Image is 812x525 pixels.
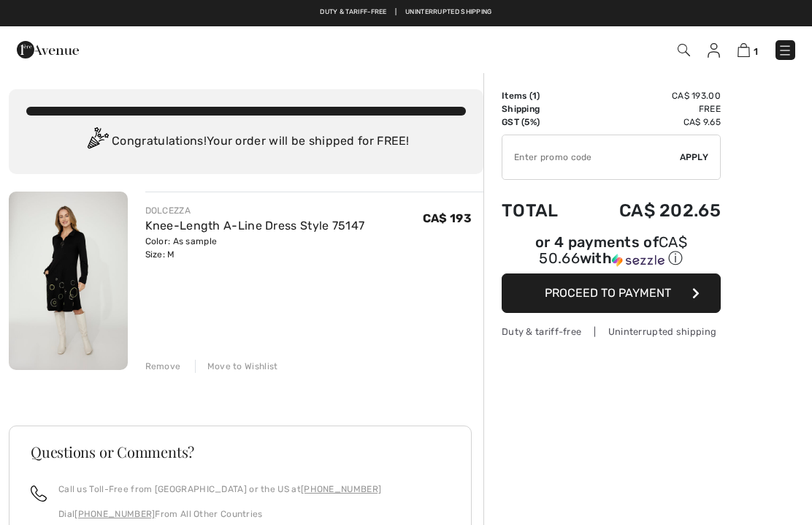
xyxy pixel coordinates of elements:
[145,360,181,373] div: Remove
[502,135,680,179] input: Promo code
[580,89,721,102] td: CA$ 193.00
[502,235,721,268] div: or 4 payments of with
[58,483,381,496] p: Call us Toll-Free from [GEOGRAPHIC_DATA] or the US at
[502,235,721,273] div: or 4 payments ofCA$ 50.66withSezzle Click to learn more about Sezzle
[502,186,580,235] td: Total
[502,102,580,116] td: Shipping
[612,254,664,267] img: Sezzle
[502,273,721,313] button: Proceed to Payment
[17,35,79,64] img: 1ère Avenue
[680,151,709,164] span: Apply
[145,219,365,233] a: Knee-Length A-Line Dress Style 75147
[502,116,580,129] td: GST (5%)
[9,192,128,370] img: Knee-Length A-Line Dress Style 75147
[301,484,381,494] a: [PHONE_NUMBER]
[708,43,720,58] img: My Info
[678,44,690,56] img: Search
[31,486,47,502] img: call
[17,42,79,56] a: 1ère Avenue
[31,445,450,459] h3: Questions or Comments?
[754,46,758,57] span: 1
[738,43,750,57] img: Shopping Bag
[26,127,466,156] div: Congratulations! Your order will be shipped for FREE!
[532,91,537,101] span: 1
[778,43,792,58] img: Menu
[502,89,580,102] td: Items ( )
[738,41,758,58] a: 1
[74,509,155,519] a: [PHONE_NUMBER]
[539,233,687,267] span: CA$ 50.66
[580,102,721,116] td: Free
[580,186,721,235] td: CA$ 202.65
[580,116,721,129] td: CA$ 9.65
[83,127,112,156] img: Congratulation2.svg
[545,286,671,300] span: Proceed to Payment
[195,360,278,373] div: Move to Wishlist
[502,325,721,339] div: Duty & tariff-free | Uninterrupted shipping
[58,507,381,521] p: Dial From All Other Countries
[423,211,472,225] span: CA$ 193
[145,204,365,217] div: DOLCEZZA
[145,235,365,261] div: Color: As sample Size: M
